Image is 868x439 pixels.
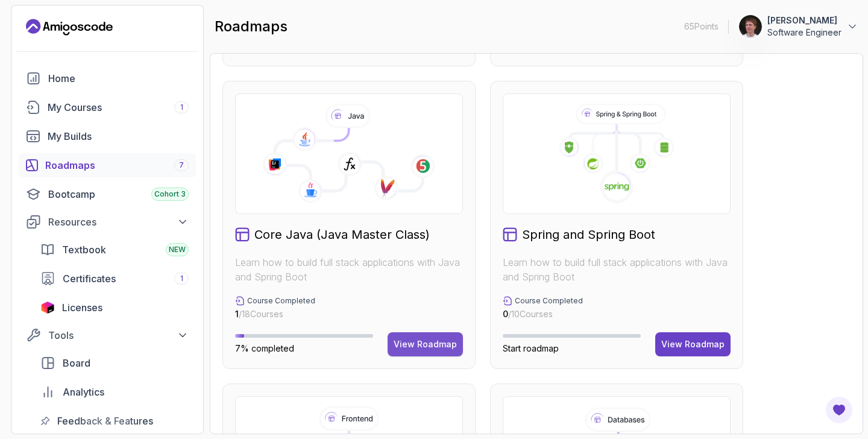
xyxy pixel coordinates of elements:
[19,124,196,148] a: builds
[655,332,731,356] button: View Roadmap
[503,255,731,284] p: Learn how to build full stack applications with Java and Spring Boot
[169,245,186,254] span: NEW
[503,309,508,319] span: 0
[33,238,196,262] a: textbook
[57,414,153,428] span: Feedback & Features
[48,187,189,201] div: Bootcamp
[19,211,196,233] button: Resources
[180,103,183,112] span: 1
[19,182,196,206] a: bootcamp
[235,343,294,353] span: 7% completed
[19,95,196,119] a: courses
[62,242,106,257] span: Textbook
[394,338,457,350] div: View Roadmap
[684,21,719,33] p: 65 Points
[235,309,239,319] span: 1
[515,296,583,306] p: Course Completed
[247,296,315,306] p: Course Completed
[62,300,102,315] span: Licenses
[26,17,113,37] a: Landing page
[40,302,55,314] img: jetbrains icon
[33,267,196,291] a: certificates
[215,17,288,36] h2: roadmaps
[48,328,189,343] div: Tools
[767,27,841,39] p: Software Engineer
[739,15,762,38] img: user profile image
[738,14,858,39] button: user profile image[PERSON_NAME]Software Engineer
[33,409,196,433] a: feedback
[767,14,841,27] p: [PERSON_NAME]
[63,356,90,370] span: Board
[33,380,196,404] a: analytics
[48,129,189,144] div: My Builds
[63,385,104,399] span: Analytics
[19,153,196,177] a: roadmaps
[825,396,854,425] button: Open Feedback Button
[33,351,196,375] a: board
[235,255,463,284] p: Learn how to build full stack applications with Java and Spring Boot
[45,158,189,172] div: Roadmaps
[63,271,116,286] span: Certificates
[388,332,463,356] button: View Roadmap
[254,226,430,243] h2: Core Java (Java Master Class)
[154,189,186,199] span: Cohort 3
[19,66,196,90] a: home
[522,226,655,243] h2: Spring and Spring Boot
[503,308,583,320] p: / 10 Courses
[179,160,184,170] span: 7
[235,308,315,320] p: / 18 Courses
[48,100,189,115] div: My Courses
[48,71,189,86] div: Home
[661,338,725,350] div: View Roadmap
[180,274,183,283] span: 1
[48,215,189,229] div: Resources
[33,295,196,320] a: licenses
[503,343,559,353] span: Start roadmap
[19,324,196,346] button: Tools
